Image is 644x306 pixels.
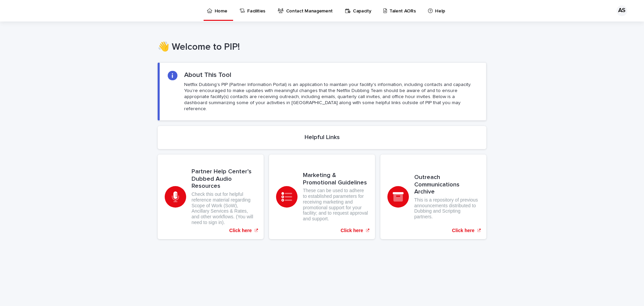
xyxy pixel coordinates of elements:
p: Check this out for helpful reference material regarding Scope of Work (SoW), Ancillary Services &... [192,191,257,225]
p: Click here [341,228,363,233]
p: These can be used to adhere to established parameters for receiving marketing and promotional sup... [303,188,368,222]
p: Netflix Dubbing's PIP (Partner Information Portal) is an application to maintain your facility's ... [184,82,478,112]
a: Click here [380,155,486,239]
a: Click here [158,155,264,239]
div: AS [616,5,627,16]
a: Click here [269,155,375,239]
p: Click here [452,228,475,233]
h3: Partner Help Center’s Dubbed Audio Resources [192,168,257,190]
p: This is a repository of previous announcements distributed to Dubbing and Scripting partners. [414,197,479,220]
h2: About This Tool [184,71,231,79]
h3: Outreach Communications Archive [414,174,479,196]
h2: Helpful Links [305,134,340,141]
h3: Marketing & Promotional Guidelines [303,172,368,186]
h1: 👋 Welcome to PIP! [158,42,486,53]
p: Click here [229,228,252,233]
